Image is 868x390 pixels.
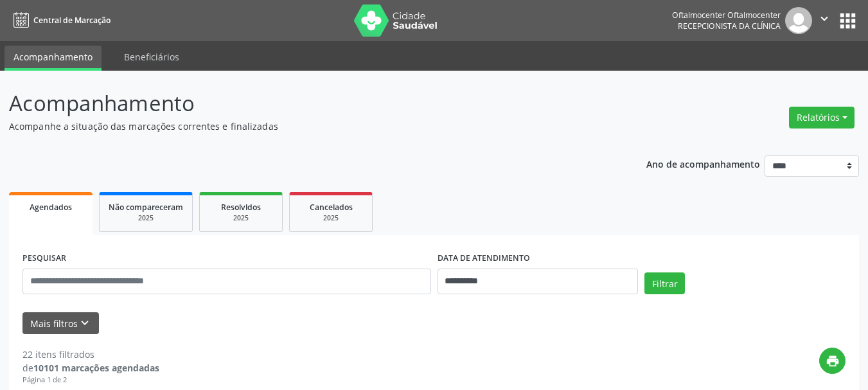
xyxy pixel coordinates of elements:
i: print [826,354,840,368]
button: Mais filtroskeyboard_arrow_down [22,312,99,335]
span: Central de Marcação [33,15,111,26]
label: PESQUISAR [22,249,66,269]
button: Filtrar [644,272,685,294]
div: Página 1 de 2 [22,375,159,386]
div: 2025 [209,213,273,223]
div: 22 itens filtrados [22,348,159,361]
span: Resolvidos [221,202,261,213]
span: Não compareceram [109,202,183,213]
div: de [22,361,159,375]
span: Agendados [30,202,72,213]
button:  [812,7,837,34]
button: apps [837,10,859,32]
button: Relatórios [789,107,855,129]
button: print [819,348,846,374]
label: DATA DE ATENDIMENTO [438,249,530,269]
strong: 10101 marcações agendadas [33,362,159,374]
i: keyboard_arrow_down [78,316,92,330]
p: Acompanhe a situação das marcações correntes e finalizadas [9,120,604,133]
a: Beneficiários [115,46,188,68]
div: Oftalmocenter Oftalmocenter [672,10,781,21]
p: Ano de acompanhamento [646,155,760,172]
div: 2025 [299,213,363,223]
a: Central de Marcação [9,10,111,31]
span: Recepcionista da clínica [678,21,781,31]
img: img [785,7,812,34]
a: Acompanhamento [4,46,102,71]
div: 2025 [109,213,183,223]
span: Cancelados [310,202,353,213]
i:  [817,12,831,26]
p: Acompanhamento [9,87,604,120]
